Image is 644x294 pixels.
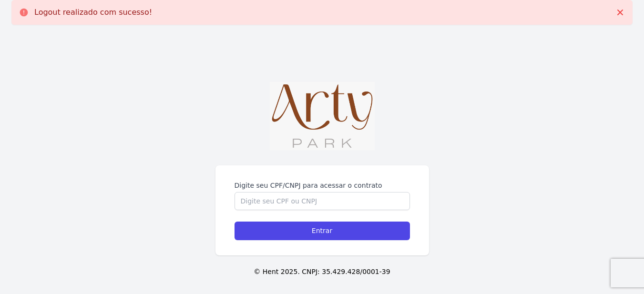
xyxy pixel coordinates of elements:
img: WhatsApp%20Image%202023-11-29%20at%2014.56.31.jpeg [270,82,375,150]
input: Entrar [235,222,410,240]
label: Digite seu CPF/CNPJ para acessar o contrato [235,181,410,190]
p: © Hent 2025. CNPJ: 35.429.428/0001-39 [15,267,629,277]
input: Digite seu CPF ou CNPJ [235,192,410,210]
p: Logout realizado com sucesso! [34,8,152,17]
